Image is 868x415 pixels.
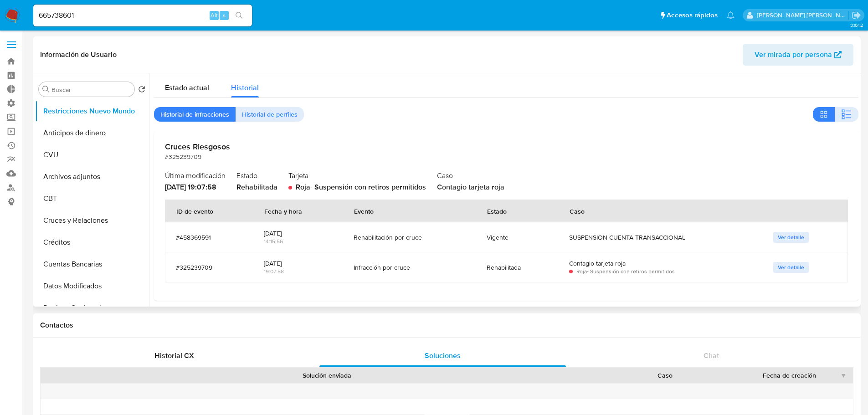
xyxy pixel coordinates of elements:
button: search-icon [230,9,248,22]
a: Salir [852,10,861,20]
input: Buscar usuario o caso... [33,10,252,21]
button: Cruces y Relaciones [35,210,149,231]
a: Notificaciones [727,11,734,19]
span: Historial CX [154,350,194,361]
button: Anticipos de dinero [35,122,149,144]
button: Cuentas Bancarias [35,253,149,275]
button: Buscar [42,86,50,93]
button: Ver mirada por persona [743,44,853,66]
h1: Información de Usuario [40,50,117,59]
div: Fecha de creación [739,371,840,380]
button: Volver al orden por defecto [138,86,145,96]
span: Accesos rápidos [667,10,718,20]
button: Restricciones Nuevo Mundo [35,100,149,122]
span: Chat [704,350,719,361]
span: Ver mirada por persona [755,44,832,66]
span: Alt [211,11,218,20]
input: Buscar [51,86,131,94]
h1: Contactos [40,321,853,330]
button: Devices Geolocation [35,297,149,319]
button: CVU [35,144,149,166]
button: Archivos adjuntos [35,166,149,188]
button: CBT [35,188,149,210]
div: Caso [604,371,726,380]
span: s [223,11,226,20]
span: Soluciones [425,350,461,361]
p: alejandroramon.martinez@mercadolibre.com [757,11,849,20]
button: Datos Modificados [35,275,149,297]
button: Créditos [35,231,149,253]
div: Solución enviada [63,371,591,380]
